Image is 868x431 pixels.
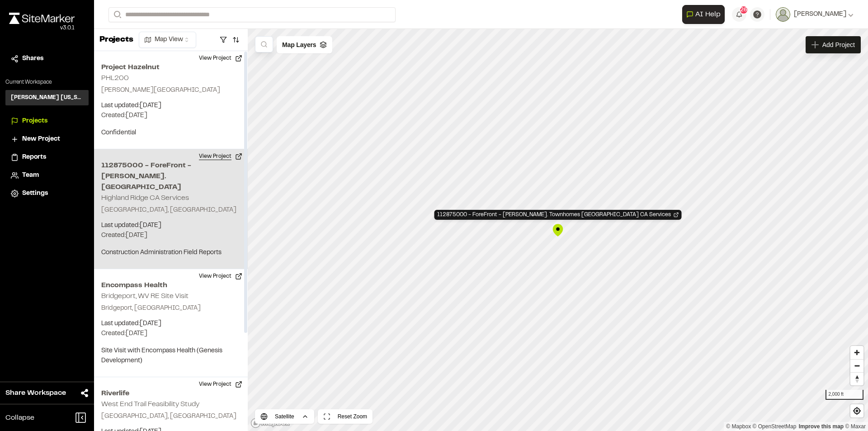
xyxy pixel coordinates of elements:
[193,269,248,284] button: View Project
[101,412,241,422] p: [GEOGRAPHIC_DATA], [GEOGRAPHIC_DATA]
[5,78,89,86] p: Current Workspace
[11,152,83,162] a: Reports
[22,152,46,162] span: Reports
[101,248,241,258] p: Construction Administration Field Reports
[682,5,725,24] button: Open AI Assistant
[434,210,682,220] div: Open Project
[822,40,855,49] span: Add Project
[22,134,60,144] span: New Project
[11,94,83,102] h3: [PERSON_NAME] [US_STATE]
[776,7,790,22] img: User
[794,9,846,19] span: [PERSON_NAME]
[101,75,129,81] h2: PHL200
[101,388,241,399] h2: Riverlife
[101,128,241,138] p: Confidential
[850,404,863,417] button: Find my location
[282,40,316,50] span: Map Layers
[5,412,34,423] span: Collapse
[101,221,241,231] p: Last updated: [DATE]
[11,116,83,126] a: Projects
[101,62,241,73] h2: Project Hazelnut
[101,231,241,241] p: Created: [DATE]
[11,189,83,199] a: Settings
[850,373,863,385] span: Reset bearing to north
[101,111,241,121] p: Created: [DATE]
[22,54,43,64] span: Shares
[732,7,746,22] button: 26
[101,160,241,193] h2: 112875000 - ForeFront - [PERSON_NAME]. [GEOGRAPHIC_DATA]
[101,280,241,291] h2: Encompass Health
[193,51,248,66] button: View Project
[101,319,241,329] p: Last updated: [DATE]
[108,7,125,22] button: Search
[850,372,863,385] button: Reset bearing to north
[799,423,844,430] a: Map feedback
[318,409,373,424] button: Reset Zoom
[11,54,83,64] a: Shares
[101,195,189,201] h2: Highland Ridge CA Services
[850,346,863,359] button: Zoom in
[682,5,728,24] div: Open AI Assistant
[22,171,39,180] span: Team
[101,101,241,111] p: Last updated: [DATE]
[101,401,199,407] h2: West End Trail Feasibility Study
[101,329,241,339] p: Created: [DATE]
[9,24,75,32] div: Oh geez...please don't...
[5,388,66,398] span: Share Workspace
[193,377,248,392] button: View Project
[826,390,863,400] div: 2,000 ft
[9,13,75,24] img: rebrand.png
[740,6,747,14] span: 26
[776,7,854,22] button: [PERSON_NAME]
[726,423,751,430] a: Mapbox
[101,293,189,299] h2: Bridgeport, WV RE Site Visit
[551,223,565,237] div: Map marker
[850,359,863,372] button: Zoom out
[101,346,241,366] p: Site Visit with Encompass Health (Genesis Development)
[22,189,48,199] span: Settings
[845,423,866,430] a: Maxar
[101,85,241,95] p: [PERSON_NAME][GEOGRAPHIC_DATA]
[248,29,868,431] canvas: Map
[101,303,241,313] p: Bridgeport, [GEOGRAPHIC_DATA]
[99,34,133,46] p: Projects
[255,409,314,424] button: Satellite
[695,9,721,20] span: AI Help
[101,205,241,215] p: [GEOGRAPHIC_DATA], [GEOGRAPHIC_DATA]
[250,418,290,428] a: Mapbox logo
[11,171,83,180] a: Team
[22,116,47,126] span: Projects
[753,423,797,430] a: OpenStreetMap
[11,134,83,144] a: New Project
[193,149,248,164] button: View Project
